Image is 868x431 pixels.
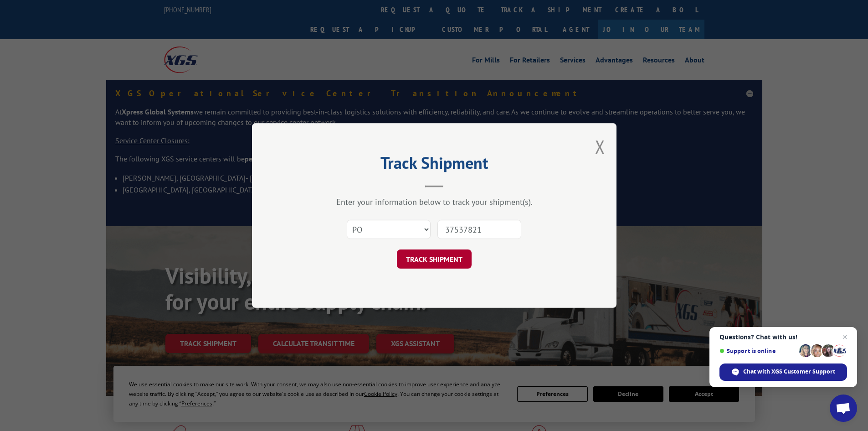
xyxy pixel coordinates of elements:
[743,368,835,376] span: Chat with XGS Customer Support
[719,333,847,341] span: Questions? Chat with us!
[719,348,796,354] span: Support is online
[437,220,521,239] input: Number(s)
[298,156,571,174] h2: Track Shipment
[719,363,847,381] span: Chat with XGS Customer Support
[397,249,472,269] button: TRACK SHIPMENT
[595,135,605,159] button: Close modal
[298,197,571,207] div: Enter your information below to track your shipment(s).
[830,395,857,422] a: Open chat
